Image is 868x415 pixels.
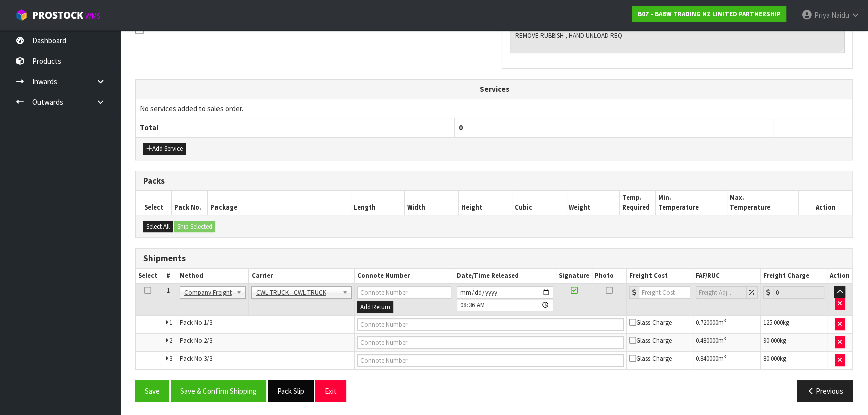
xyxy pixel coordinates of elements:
th: Action [827,269,852,283]
th: Freight Charge [760,269,827,283]
th: Max. Temperature [727,191,799,215]
span: Glass Charge [629,336,672,345]
span: Naidu [831,10,849,20]
td: Pack No. [177,334,354,352]
td: kg [760,352,827,370]
th: Weight [566,191,619,215]
img: cube-alt.png [15,9,28,21]
th: FAF/RUC [693,269,760,283]
strong: B07 - BABW TRADING NZ LIMITED PARTNERSHIP [638,10,781,18]
span: Priya [814,10,830,20]
span: CWL TRUCK - CWL TRUCK [256,287,338,299]
sup: 3 [724,317,726,324]
th: Total [136,118,455,137]
button: Pack Slip [268,380,314,402]
input: Connote Number [357,318,624,331]
th: Pack No. [172,191,208,215]
th: Method [177,269,249,283]
span: 2 [169,336,172,345]
span: ProStock [32,9,83,22]
span: 2/3 [204,336,212,345]
small: WMS [85,11,101,21]
th: Package [207,191,351,215]
td: kg [760,316,827,334]
th: Min. Temperature [656,191,727,215]
td: kg [760,334,827,352]
input: Freight Adjustment [696,286,746,299]
span: 0.840000 [696,354,718,363]
span: 90.000 [763,336,780,345]
td: m [693,352,760,370]
span: 3 [169,354,172,363]
th: Cubic [512,191,566,215]
th: Connote Number [354,269,454,283]
th: Length [351,191,404,215]
span: 80.000 [763,354,780,363]
th: Carrier [249,269,354,283]
button: Save [135,380,169,402]
span: 125.000 [763,318,783,327]
span: Glass Charge [629,318,672,327]
span: 0.480000 [696,336,718,345]
td: m [693,334,760,352]
button: Select All [143,221,173,233]
span: 1 [167,286,170,295]
button: Add Return [357,301,393,313]
span: 1/3 [204,318,212,327]
input: Connote Number [357,336,624,349]
span: 0.720000 [696,318,718,327]
input: Freight Cost [639,286,690,299]
th: Temp. Required [619,191,656,215]
th: # [160,269,177,283]
button: Save & Confirm Shipping [171,380,266,402]
th: Photo [592,269,627,283]
td: No services added to sales order. [136,99,852,118]
h3: Packs [143,176,845,186]
th: Height [459,191,512,215]
th: Select [136,191,172,215]
th: Freight Cost [626,269,693,283]
button: Ship Selected [174,221,215,233]
span: 1 [169,318,172,327]
span: Company Freight [184,287,233,299]
input: Freight Charge [773,286,824,299]
button: Add Service [143,143,186,155]
td: Pack No. [177,352,354,370]
a: B07 - BABW TRADING NZ LIMITED PARTNERSHIP [632,6,786,22]
th: Width [404,191,458,215]
sup: 3 [724,353,726,360]
th: Select [136,269,160,283]
td: Pack No. [177,316,354,334]
input: Connote Number [357,354,624,367]
button: Previous [797,380,853,402]
td: m [693,316,760,334]
th: Action [799,191,852,215]
th: Signature [556,269,592,283]
span: 0 [459,123,463,132]
button: Exit [315,380,346,402]
th: Services [136,80,852,99]
h3: Shipments [143,254,845,263]
span: Glass Charge [629,354,672,363]
span: 3/3 [204,354,212,363]
th: Date/Time Released [454,269,556,283]
sup: 3 [724,335,726,342]
input: Connote Number [357,286,452,299]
